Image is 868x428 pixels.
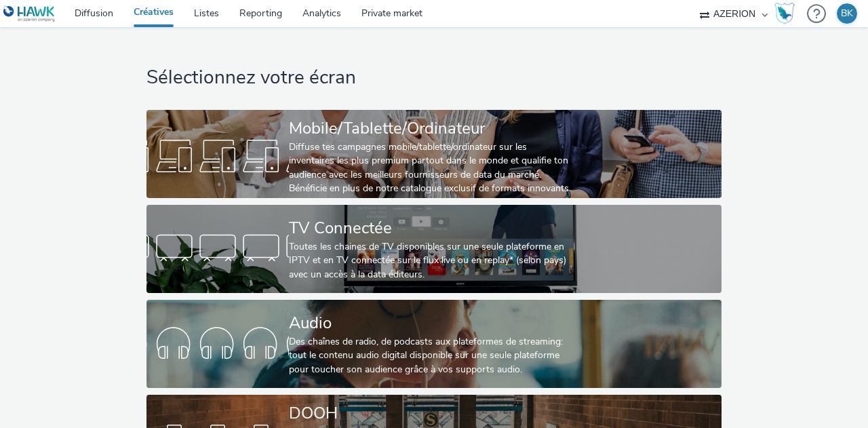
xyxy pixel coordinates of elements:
h1: Sélectionnez votre écran [146,65,722,91]
div: Des chaînes de radio, de podcasts aux plateformes de streaming: tout le contenu audio digital dis... [289,335,574,376]
div: BK [841,3,853,24]
div: DOOH [289,402,574,425]
a: TV ConnectéeToutes les chaines de TV disponibles sur une seule plateforme en IPTV et en TV connec... [146,205,722,293]
a: AudioDes chaînes de radio, de podcasts aux plateformes de streaming: tout le contenu audio digita... [146,300,722,388]
img: Hawk Academy [774,3,795,24]
div: Mobile/Tablette/Ordinateur [289,117,574,140]
a: Mobile/Tablette/OrdinateurDiffuse tes campagnes mobile/tablette/ordinateur sur les inventaires le... [146,110,722,198]
img: undefined Logo [3,5,56,22]
a: Hawk Academy [774,3,800,24]
div: Audio [289,311,574,335]
div: Toutes les chaines de TV disponibles sur une seule plateforme en IPTV et en TV connectée sur le f... [289,240,574,281]
div: Diffuse tes campagnes mobile/tablette/ordinateur sur les inventaires les plus premium partout dan... [289,140,574,196]
div: TV Connectée [289,216,574,240]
